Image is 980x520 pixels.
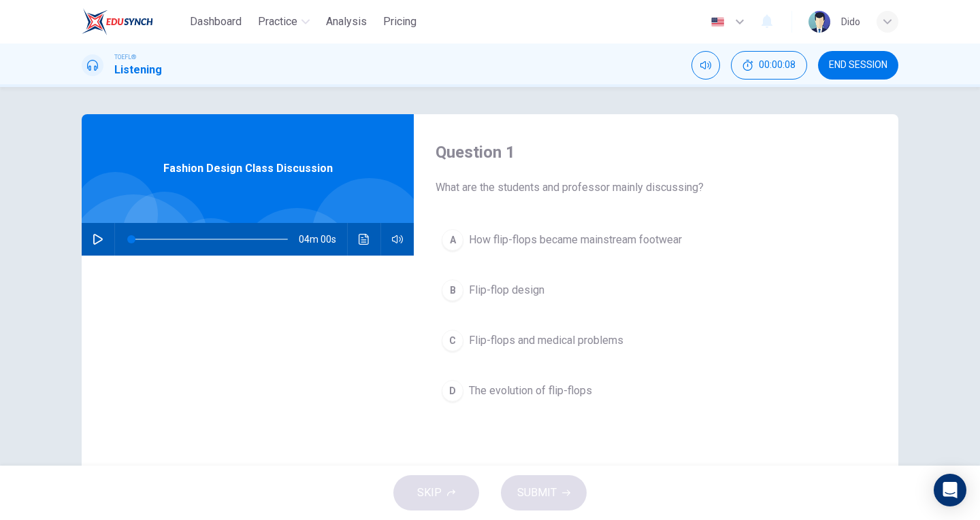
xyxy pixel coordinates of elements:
[808,11,830,33] img: Profile picture
[469,383,592,399] span: The evolution of flip-flops
[436,179,877,196] span: What are the students and professor mainly discussing?
[299,223,347,256] span: 04m 00s
[82,8,153,35] img: EduSynch logo
[163,160,333,177] span: Fashion Design Class Discussion
[184,10,247,34] button: Dashboard
[258,14,297,30] span: Practice
[469,282,544,298] span: Flip-flop design
[829,60,887,71] span: END SESSION
[436,374,877,408] button: DThe evolution of flip-flops
[114,52,136,62] span: TOEFL®
[442,380,463,402] div: D
[383,14,416,30] span: Pricing
[436,141,877,163] h4: Question 1
[731,51,807,80] div: Hide
[326,14,367,30] span: Analysis
[934,474,966,506] div: Open Intercom Messenger
[442,330,463,351] div: C
[252,10,315,34] button: Practice
[442,279,463,301] div: B
[436,223,877,257] button: AHow flip-flops became mainstream footwear
[82,8,184,35] a: EduSynch logo
[321,10,372,34] button: Analysis
[114,62,162,78] h1: Listening
[190,14,242,30] span: Dashboard
[353,223,375,256] button: Click to see the audio transcription
[759,60,796,71] span: 00:00:08
[709,17,726,27] img: en
[731,51,807,80] button: 00:00:08
[841,14,860,30] div: Dido
[691,51,720,80] div: Mute
[378,10,422,34] button: Pricing
[436,273,877,307] button: BFlip-flop design
[436,324,877,358] button: CFlip-flops and medical problems
[469,232,682,248] span: How flip-flops became mainstream footwear
[818,51,898,80] button: END SESSION
[442,229,463,251] div: A
[469,332,623,349] span: Flip-flops and medical problems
